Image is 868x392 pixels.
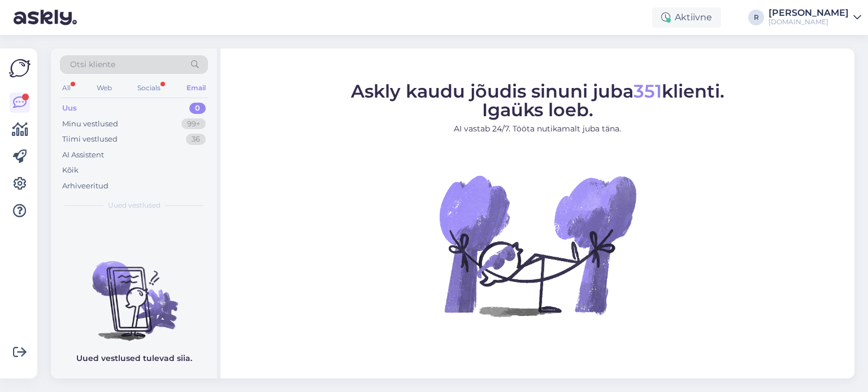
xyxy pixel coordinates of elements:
[9,58,31,79] img: Askly Logo
[94,81,114,95] div: Web
[62,180,108,192] div: Arhiveeritud
[135,81,163,95] div: Socials
[351,80,724,121] span: Askly kaudu jõudis sinuni juba klienti. Igaüks loeb.
[633,80,662,102] span: 351
[351,123,724,135] p: AI vastab 24/7. Tööta nutikamalt juba täna.
[186,134,206,145] div: 36
[60,81,73,95] div: All
[189,103,206,114] div: 0
[70,59,115,71] span: Otsi kliente
[436,144,639,347] img: No Chat active
[62,149,104,161] div: AI Assistent
[76,353,192,364] p: Uued vestlused tulevad siia.
[108,200,160,210] span: Uued vestlused
[748,10,764,25] div: R
[62,165,79,176] div: Kõik
[62,103,77,114] div: Uus
[181,118,206,130] div: 99+
[769,8,861,27] a: [PERSON_NAME][DOMAIN_NAME]
[184,81,208,95] div: Email
[652,7,721,28] div: Aktiivne
[51,241,217,342] img: No chats
[62,134,118,145] div: Tiimi vestlused
[769,8,849,17] div: [PERSON_NAME]
[769,17,849,27] div: [DOMAIN_NAME]
[62,118,118,130] div: Minu vestlused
